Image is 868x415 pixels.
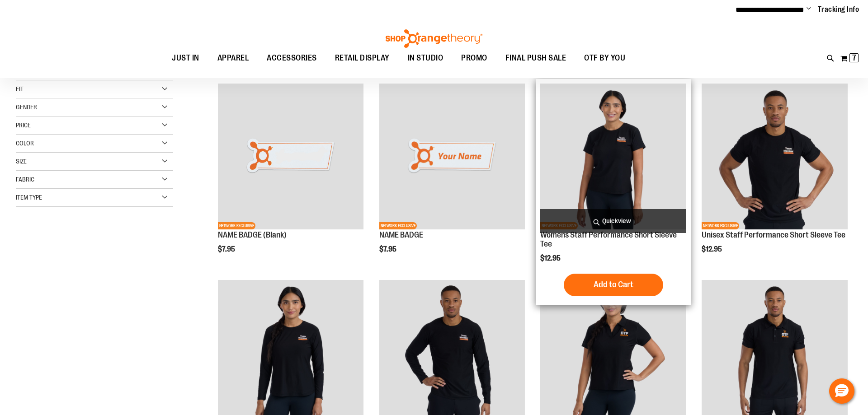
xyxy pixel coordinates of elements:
[267,48,317,68] span: ACCESSORIES
[702,245,723,253] span: $12.95
[399,48,453,68] a: IN STUDIO
[218,245,236,253] span: $7.95
[217,48,249,68] span: APPAREL
[807,5,811,14] button: Account menu
[540,84,686,229] img: Womens Staff Performance Short Sleeve Tee
[16,140,34,147] span: Color
[575,48,634,69] a: OTF BY YOU
[16,158,27,165] span: Size
[16,176,34,183] span: Fabric
[379,84,525,231] a: Product image for NAME BADGENETWORK EXCLUSIVE
[16,85,24,93] span: Fit
[213,79,368,276] div: product
[172,48,199,68] span: JUST IN
[505,48,566,68] span: FINAL PUSH SALE
[594,280,633,289] span: Add to Cart
[564,274,663,296] button: Add to Cart
[326,48,399,69] a: RETAIL DISPLAY
[16,194,42,201] span: Item Type
[408,48,443,68] span: IN STUDIO
[379,84,525,229] img: Product image for NAME BADGE
[540,84,686,231] a: Womens Staff Performance Short Sleeve TeeNETWORK EXCLUSIVE
[384,29,484,48] img: Shop Orangetheory
[452,48,496,69] a: PROMO
[16,121,31,129] span: Price
[540,254,562,262] span: $12.95
[375,79,530,276] div: product
[702,230,845,239] a: Unisex Staff Performance Short Sleeve Tee
[218,230,287,239] a: NAME BADGE (Blank)
[697,79,852,276] div: product
[536,79,691,305] div: product
[829,378,854,404] button: Hello, have a question? Let’s chat.
[16,103,37,111] span: Gender
[335,48,390,68] span: RETAIL DISPLAY
[163,48,208,69] a: JUST IN
[540,209,686,233] a: Quickview
[540,230,677,248] a: Womens Staff Performance Short Sleeve Tee
[379,230,423,239] a: NAME BADGE
[379,245,398,253] span: $7.95
[208,48,258,69] a: APPAREL
[818,5,859,14] a: Tracking Info
[218,222,255,229] span: NETWORK EXCLUSIVE
[702,222,739,229] span: NETWORK EXCLUSIVE
[496,48,576,69] a: FINAL PUSH SALE
[852,53,856,62] span: 7
[461,48,487,68] span: PROMO
[258,48,326,69] a: ACCESSORIES
[584,48,625,68] span: OTF BY YOU
[379,222,417,229] span: NETWORK EXCLUSIVE
[702,84,848,231] a: Unisex Staff Performance Short Sleeve TeeNETWORK EXCLUSIVE
[218,84,364,229] img: NAME BADGE (Blank)
[218,84,364,231] a: NAME BADGE (Blank)NETWORK EXCLUSIVE
[702,84,848,229] img: Unisex Staff Performance Short Sleeve Tee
